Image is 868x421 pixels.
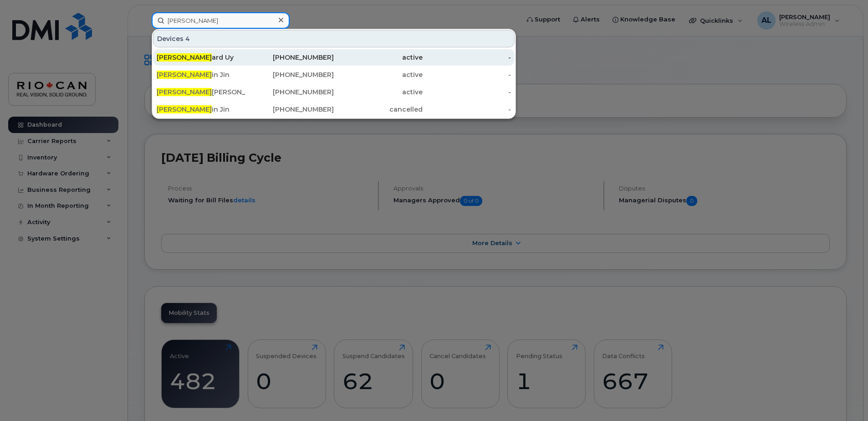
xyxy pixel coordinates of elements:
[153,30,515,47] div: Devices
[153,67,515,83] a: [PERSON_NAME]in Jin[PHONE_NUMBER]active-
[423,53,511,62] div: -
[423,105,511,114] div: -
[423,87,511,97] div: -
[245,87,334,97] div: [PHONE_NUMBER]
[334,70,423,79] div: active
[245,105,334,114] div: [PHONE_NUMBER]
[245,70,334,79] div: [PHONE_NUMBER]
[423,70,511,79] div: -
[157,105,245,114] div: in Jin
[153,101,515,118] a: [PERSON_NAME]in Jin[PHONE_NUMBER]cancelled-
[157,87,245,97] div: [PERSON_NAME]
[153,49,515,66] a: [PERSON_NAME]ard Uy[PHONE_NUMBER]active-
[157,70,245,79] div: in Jin
[157,71,212,79] span: [PERSON_NAME]
[153,84,515,100] a: [PERSON_NAME][PERSON_NAME][PHONE_NUMBER]active-
[157,88,212,96] span: [PERSON_NAME]
[185,34,190,43] span: 4
[334,87,423,97] div: active
[157,105,212,113] span: [PERSON_NAME]
[157,53,245,62] div: ard Uy
[334,53,423,62] div: active
[245,53,334,62] div: [PHONE_NUMBER]
[157,53,212,62] span: [PERSON_NAME]
[334,105,423,114] div: cancelled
